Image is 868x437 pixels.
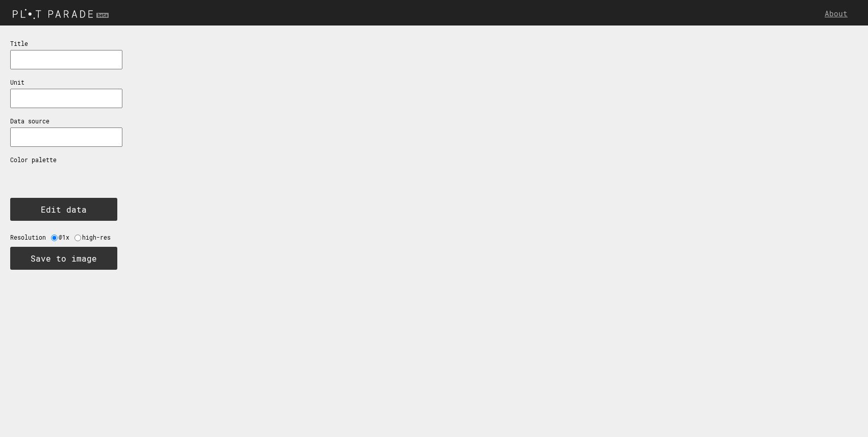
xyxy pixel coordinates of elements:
a: About [825,9,853,18]
button: Edit data [10,198,117,221]
label: Resolution [10,234,51,241]
p: Unit [10,79,122,86]
p: Color palette [10,156,122,164]
button: Save to image [10,247,117,270]
p: Data source [10,117,122,125]
label: high-res [82,234,116,241]
label: @1x [59,234,74,241]
p: Title [10,40,122,47]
